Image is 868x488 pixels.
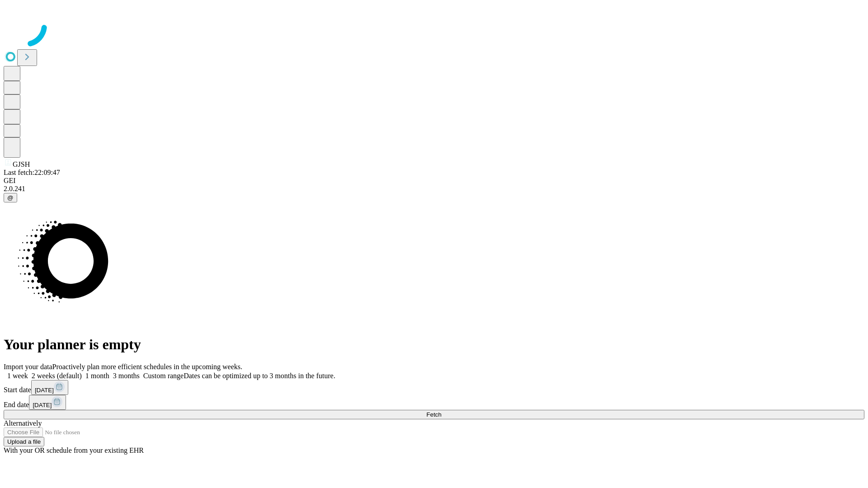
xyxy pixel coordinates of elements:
[85,372,109,380] span: 1 month
[4,437,44,446] button: Upload a file
[4,446,144,454] span: With your OR schedule from your existing EHR
[33,402,52,408] span: [DATE]
[113,372,140,380] span: 3 months
[4,336,864,353] h1: Your planner is empty
[143,372,184,380] span: Custom range
[7,372,28,380] span: 1 week
[184,372,335,380] span: Dates can be optimized up to 3 months in the future.
[4,419,42,427] span: Alternatively
[4,169,60,176] span: Last fetch: 22:09:47
[4,410,864,419] button: Fetch
[13,160,30,168] span: GJSH
[52,363,242,371] span: Proactively plan more efficient schedules in the upcoming weeks.
[4,193,17,202] button: @
[4,177,864,185] div: GEI
[426,411,441,418] span: Fetch
[4,380,864,395] div: Start date
[4,395,864,410] div: End date
[7,194,14,201] span: @
[35,387,54,394] span: [DATE]
[4,363,52,371] span: Import your data
[4,185,864,193] div: 2.0.241
[31,380,68,395] button: [DATE]
[29,395,66,410] button: [DATE]
[32,372,82,380] span: 2 weeks (default)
